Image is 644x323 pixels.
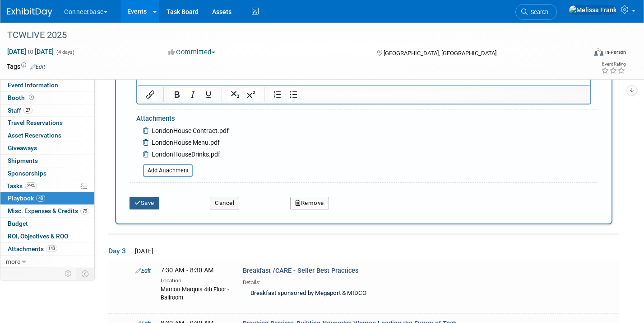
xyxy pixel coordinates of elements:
span: Tasks [7,182,37,190]
button: Italic [185,88,200,101]
td: Toggle Event Tabs [76,268,95,280]
span: Asset Reservations [8,132,61,139]
span: Booth not reserved yet [27,94,36,101]
td: Personalize Event Tab Strip [60,268,76,280]
a: Search [515,4,557,20]
span: 48 [36,195,45,202]
span: Staff [8,107,32,114]
div: Breakfast sponsored by Megaport & MIDCO [243,286,476,301]
div: Attachments [136,114,229,126]
span: ROI, Objectives & ROO [8,233,68,240]
span: Misc. Expenses & Credits [8,207,89,214]
span: 79 [80,208,89,214]
button: Committed [165,47,219,57]
span: Giveaways [8,144,37,152]
span: LondonHouseDrinks.pdf [152,151,220,158]
a: ROI, Objectives & ROO [0,230,94,242]
span: [DATE] [DATE] [7,47,54,56]
a: Edit [135,267,151,274]
span: 27 [23,107,32,114]
button: Numbered list [270,88,285,101]
span: Sponsorships [8,170,46,177]
a: Asset Reservations [0,129,94,142]
span: Breakfast /CARE - Seller Best Practices [243,267,358,275]
body: Rich Text Area. Press ALT-0 for help. [5,4,449,66]
span: more [6,258,20,265]
span: 7:30 AM - 8:30 AM [161,266,214,274]
span: Playbook [8,195,45,202]
button: Superscript [243,88,259,101]
span: Budget [8,220,28,227]
div: Details: [243,276,476,286]
a: Travel Reservations [0,117,94,129]
div: Event Rating [601,62,625,66]
a: Shipments [0,155,94,167]
div: Marriott Marquis 4th Floor - Ballroom [161,285,229,302]
a: Booth [0,92,94,104]
span: [DATE] [132,247,153,255]
span: to [26,48,35,55]
span: Booth [8,94,36,101]
button: Remove [290,197,329,209]
a: Attachments143 [0,243,94,255]
button: Underline [201,88,216,101]
div: Event Format [534,47,626,61]
a: Tasks29% [0,180,94,192]
a: Misc. Expenses & Credits79 [0,205,94,217]
div: TCWLIVE 2025 [4,27,573,43]
a: Event Information [0,79,94,91]
span: (4 days) [56,49,74,55]
p: Uniti Wholesale Hibiscus [PERSON_NAME] Don [PERSON_NAME], [PERSON_NAME] hibiscus syrup, lime, Man... [5,4,448,39]
img: Format-Inperson.png [594,48,603,56]
span: LondonHouse Menu.pdf [152,139,220,146]
img: ExhibitDay [7,8,52,17]
button: Insert/edit link [143,88,158,101]
span: Search [528,9,548,15]
button: Save [130,197,159,209]
span: Travel Reservations [8,119,63,126]
span: 143 [46,245,57,252]
a: Giveaways [0,142,94,154]
button: Cancel [210,197,239,209]
td: Tags [7,62,45,71]
a: Budget [0,218,94,230]
span: Day 3 [108,246,131,256]
a: Playbook48 [0,192,94,204]
a: Edit [30,64,45,70]
img: Melissa Frank [569,5,617,15]
span: LondonHouse Contract.pdf [152,127,229,134]
button: Bold [169,88,185,101]
a: more [0,256,94,268]
a: Staff27 [0,104,94,117]
span: [GEOGRAPHIC_DATA], [GEOGRAPHIC_DATA] [384,50,496,57]
span: Event Information [8,81,58,89]
span: Shipments [8,157,38,164]
div: In-Person [605,49,626,56]
span: Attachments [8,245,57,252]
div: Location: [161,275,229,285]
button: Bullet list [286,88,301,101]
span: 29% [25,182,37,189]
a: Sponsorships [0,167,94,180]
button: Subscript [227,88,243,101]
